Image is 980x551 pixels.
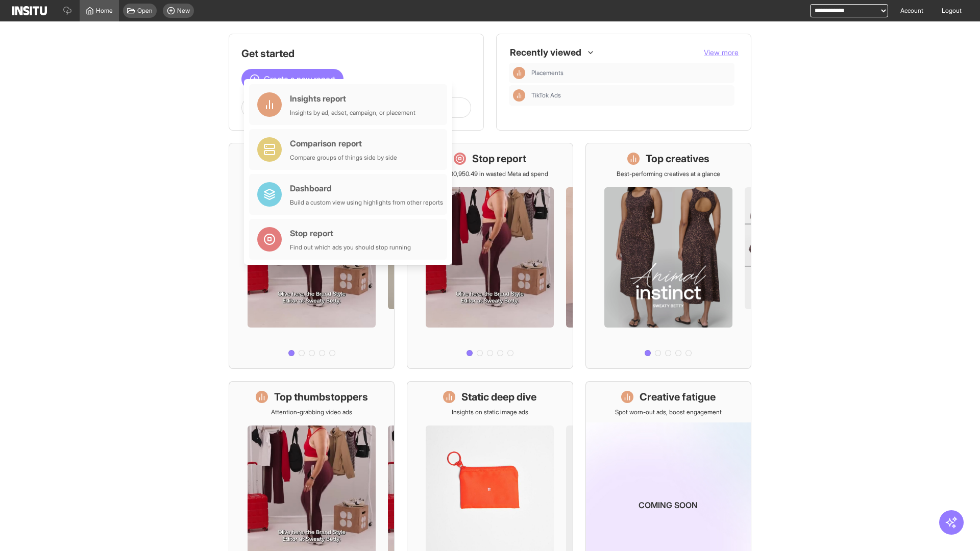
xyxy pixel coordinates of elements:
[290,137,397,149] div: Comparison report
[241,69,344,89] button: Create a new report
[531,69,730,77] span: Placements
[264,73,335,85] span: Create a new report
[290,154,397,162] div: Compare groups of things side by side
[96,7,113,15] span: Home
[241,46,471,61] h1: Get started
[585,143,751,369] a: Top creativesBest-performing creatives at a glance
[12,6,47,15] img: Logo
[452,408,528,416] p: Insights on static image ads
[431,170,548,178] p: Save £30,950.49 in wasted Meta ad spend
[531,91,561,99] span: TikTok Ads
[290,182,443,194] div: Dashboard
[271,408,352,416] p: Attention-grabbing video ads
[290,227,411,239] div: Stop report
[290,92,415,105] div: Insights report
[290,109,415,117] div: Insights by ad, adset, campaign, or placement
[461,390,536,404] h1: Static deep dive
[513,67,525,79] div: Insights
[646,152,709,166] h1: Top creatives
[617,170,720,178] p: Best-performing creatives at a glance
[290,198,443,207] div: Build a custom view using highlights from other reports
[704,48,739,57] span: View more
[177,7,190,15] span: New
[229,143,395,369] a: What's live nowSee all active ads instantly
[513,89,525,102] div: Insights
[137,7,153,15] span: Open
[290,243,411,252] div: Find out which ads you should stop running
[531,69,563,77] span: Placements
[407,143,573,369] a: Stop reportSave £30,950.49 in wasted Meta ad spend
[531,91,730,99] span: TikTok Ads
[274,390,368,404] h1: Top thumbstoppers
[704,47,739,58] button: View more
[472,152,526,166] h1: Stop report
